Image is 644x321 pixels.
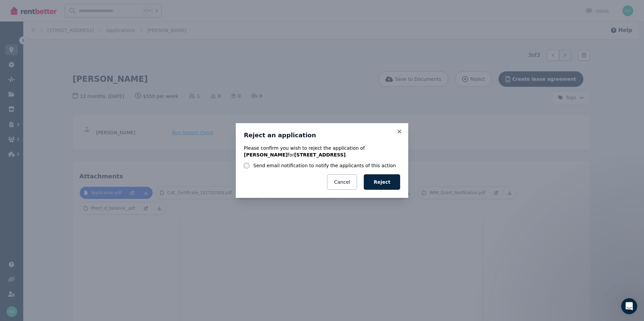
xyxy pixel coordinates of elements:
[244,145,400,158] p: Please confirm you wish to reject the application of for .
[294,152,346,157] b: [STREET_ADDRESS]
[244,152,288,157] b: [PERSON_NAME]
[621,298,637,314] iframe: Intercom live chat
[253,162,396,169] label: Send email notification to notify the applicants of this action
[364,174,400,190] button: Reject
[327,174,357,190] button: Cancel
[244,131,400,139] h3: Reject an application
